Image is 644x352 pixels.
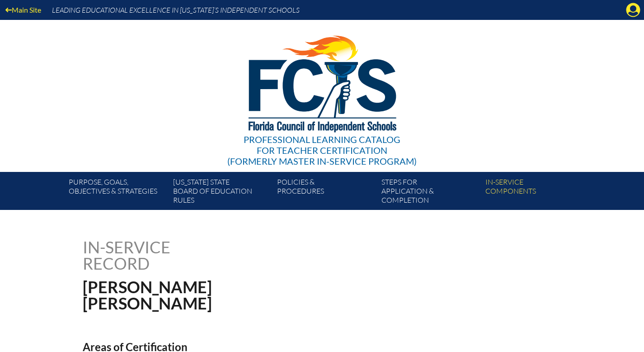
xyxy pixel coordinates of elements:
a: [US_STATE] StateBoard of Education rules [169,176,273,210]
svg: Manage account [626,3,640,17]
a: Main Site [2,4,45,16]
a: Steps forapplication & completion [378,176,482,210]
a: In-servicecomponents [482,176,586,210]
img: FCISlogo221.eps [229,20,415,143]
span: for Teacher Certification [257,145,387,156]
a: Policies &Procedures [273,176,377,210]
a: Professional Learning Catalog for Teacher Certification(formerly Master In-service Program) [224,18,420,168]
div: Professional Learning Catalog (formerly Master In-service Program) [227,134,417,166]
h1: In-service record [83,239,265,271]
h1: [PERSON_NAME] [PERSON_NAME] [83,279,380,311]
a: Purpose, goals,objectives & strategies [65,176,169,210]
